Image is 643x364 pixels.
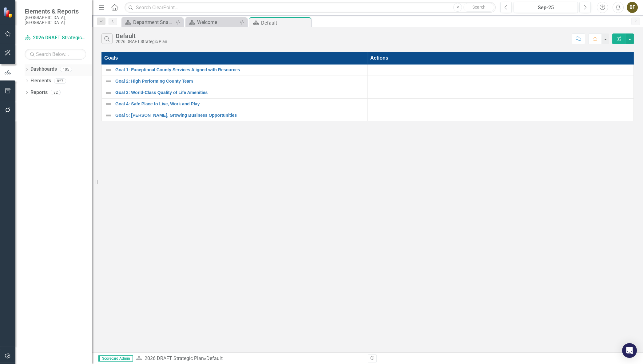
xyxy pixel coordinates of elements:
[102,76,368,87] td: Double-Click to Edit Right Click for Context Menu
[105,100,112,108] img: Not Defined
[30,66,57,73] a: Dashboards
[25,8,86,15] span: Elements & Reports
[115,113,364,118] a: Goal 5: [PERSON_NAME], Growing Business Opportunities
[115,102,364,106] a: Goal 4: Safe Place to Live, Work and Play
[197,18,238,26] div: Welcome
[261,19,309,27] div: Default
[463,3,494,12] button: Search
[206,355,222,361] div: Default
[102,110,368,121] td: Double-Click to Edit Right Click for Context Menu
[627,2,638,13] button: BF
[622,343,637,358] div: Open Intercom Messenger
[472,5,486,10] span: Search
[516,4,576,11] div: Sep-25
[30,89,48,96] a: Reports
[123,18,174,26] a: Department Snapshot
[187,18,238,26] a: Welcome
[30,77,51,84] a: Elements
[25,15,86,25] small: [GEOGRAPHIC_DATA], [GEOGRAPHIC_DATA]
[102,87,368,98] td: Double-Click to Edit Right Click for Context Menu
[25,34,86,41] a: 2026 DRAFT Strategic Plan
[102,98,368,110] td: Double-Click to Edit Right Click for Context Menu
[25,49,86,60] input: Search Below...
[133,18,174,26] div: Department Snapshot
[105,66,112,74] img: Not Defined
[125,2,496,13] input: Search ClearPoint...
[54,78,66,84] div: 827
[51,90,61,95] div: 82
[115,68,364,72] a: Goal 1: Exceptional County Services Aligned with Resources
[136,355,363,362] div: »
[105,112,112,119] img: Not Defined
[98,355,133,362] span: Scorecard Admin
[514,2,578,13] button: Sep-25
[60,67,72,72] div: 105
[116,33,167,39] div: Default
[115,79,364,84] a: Goal 2: High Performing County Team
[116,39,167,44] div: 2026 DRAFT Strategic Plan
[105,78,112,85] img: Not Defined
[102,64,368,76] td: Double-Click to Edit Right Click for Context Menu
[145,355,204,361] a: 2026 DRAFT Strategic Plan
[115,90,364,95] a: Goal 3: World-Class Quality of Life Amenities
[3,7,14,18] img: ClearPoint Strategy
[105,89,112,96] img: Not Defined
